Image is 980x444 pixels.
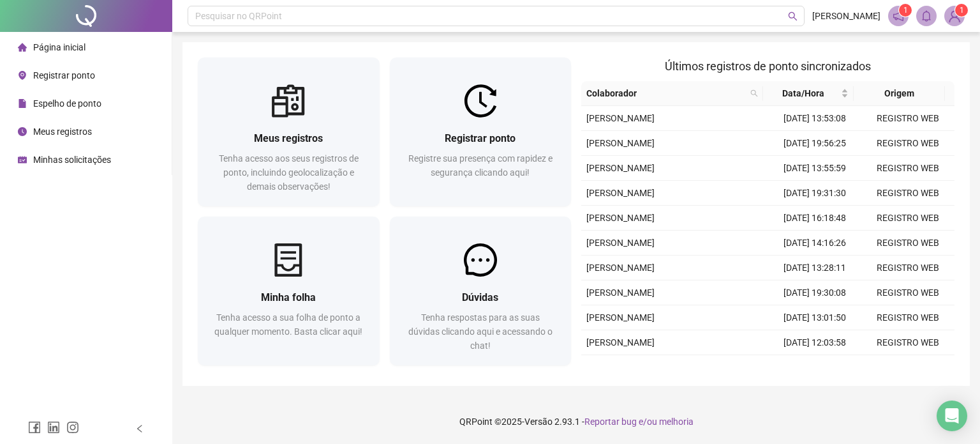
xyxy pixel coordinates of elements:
span: facebook [28,421,41,434]
span: [PERSON_NAME] [586,287,655,298]
span: schedule [18,155,27,164]
td: [DATE] 13:55:59 [768,156,861,181]
span: Meus registros [254,132,323,144]
span: [PERSON_NAME] [586,213,655,223]
span: [PERSON_NAME] [586,163,655,173]
th: Origem [854,81,944,106]
span: Últimos registros de ponto sincronizados [665,59,871,73]
span: Meus registros [33,126,92,137]
span: 1 [960,6,964,15]
span: left [135,424,144,433]
td: REGISTRO WEB [861,330,954,355]
td: REGISTRO WEB [861,256,954,280]
span: [PERSON_NAME] [586,263,655,273]
span: instagram [66,421,79,434]
td: [DATE] 12:03:58 [768,330,861,355]
td: [DATE] 13:28:11 [768,256,861,280]
span: Página inicial [33,42,85,52]
span: [PERSON_NAME] [586,113,655,123]
div: Open Intercom Messenger [937,401,967,431]
span: Reportar bug e/ou melhoria [584,417,694,427]
span: Minha folha [261,291,316,303]
span: search [788,11,798,21]
a: Registrar pontoRegistre sua presença com rapidez e segurança clicando aqui! [390,57,572,206]
td: [DATE] 13:01:50 [768,305,861,330]
sup: Atualize o seu contato no menu Meus Dados [955,4,968,17]
td: REGISTRO WEB [861,305,954,330]
sup: 1 [899,4,912,17]
span: home [18,43,27,52]
td: [DATE] 19:30:08 [768,280,861,305]
span: search [748,84,761,103]
img: 90465 [945,6,964,26]
footer: QRPoint © 2025 - 2.93.1 - [172,399,980,444]
span: Registrar ponto [445,132,516,144]
span: linkedin [47,421,60,434]
td: REGISTRO WEB [861,355,954,380]
span: Dúvidas [462,291,498,303]
td: [DATE] 10:28:24 [768,355,861,380]
span: Data/Hora [768,86,838,100]
span: Versão [524,417,553,427]
td: REGISTRO WEB [861,156,954,181]
span: Registrar ponto [33,70,95,80]
span: Registre sua presença com rapidez e segurança clicando aqui! [408,153,553,178]
td: [DATE] 14:16:26 [768,231,861,256]
td: REGISTRO WEB [861,206,954,231]
span: Colaborador [586,86,745,100]
td: REGISTRO WEB [861,280,954,305]
span: Tenha respostas para as suas dúvidas clicando aqui e acessando o chat! [408,312,553,351]
span: [PERSON_NAME] [586,238,655,248]
a: DúvidasTenha respostas para as suas dúvidas clicando aqui e acessando o chat! [390,217,572,365]
td: REGISTRO WEB [861,106,954,131]
td: [DATE] 16:18:48 [768,206,861,231]
td: [DATE] 13:53:08 [768,106,861,131]
span: [PERSON_NAME] [812,9,880,23]
span: [PERSON_NAME] [586,188,655,198]
span: Espelho de ponto [33,98,101,109]
td: REGISTRO WEB [861,131,954,156]
span: [PERSON_NAME] [586,312,655,323]
span: Tenha acesso a sua folha de ponto a qualquer momento. Basta clicar aqui! [214,312,362,337]
td: [DATE] 19:31:30 [768,181,861,206]
span: Tenha acesso aos seus registros de ponto, incluindo geolocalização e demais observações! [219,153,359,192]
td: REGISTRO WEB [861,181,954,206]
span: clock-circle [18,127,27,136]
span: [PERSON_NAME] [586,138,655,148]
span: search [750,89,758,97]
span: 1 [903,6,908,15]
span: bell [921,10,932,22]
a: Meus registrosTenha acesso aos seus registros de ponto, incluindo geolocalização e demais observa... [198,57,380,206]
span: environment [18,71,27,80]
span: file [18,99,27,108]
span: notification [893,10,904,22]
span: Minhas solicitações [33,155,111,165]
th: Data/Hora [763,81,854,106]
td: REGISTRO WEB [861,231,954,256]
td: [DATE] 19:56:25 [768,131,861,156]
a: Minha folhaTenha acesso a sua folha de ponto a qualquer momento. Basta clicar aqui! [198,217,380,365]
span: [PERSON_NAME] [586,337,655,348]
